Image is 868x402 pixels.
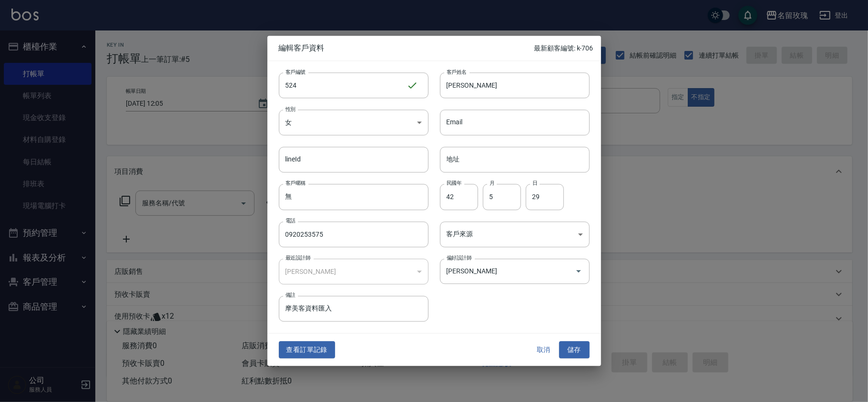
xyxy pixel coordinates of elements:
[447,254,471,261] label: 偏好設計師
[286,217,296,224] label: 電話
[279,43,534,53] span: 編輯客戶資料
[286,180,306,187] label: 客戶暱稱
[529,341,559,359] button: 取消
[279,341,335,359] button: 查看訂單記錄
[532,180,537,187] label: 日
[534,43,593,53] p: 最新顧客編號: k-706
[279,110,429,135] div: 女
[286,254,310,261] label: 最近設計師
[447,68,467,75] label: 客戶姓名
[286,105,296,112] label: 性別
[447,180,461,187] label: 民國年
[286,68,306,75] label: 客戶編號
[286,291,296,299] label: 備註
[559,341,590,359] button: 儲存
[490,180,494,187] label: 月
[571,264,586,279] button: Open
[279,259,429,284] div: [PERSON_NAME]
